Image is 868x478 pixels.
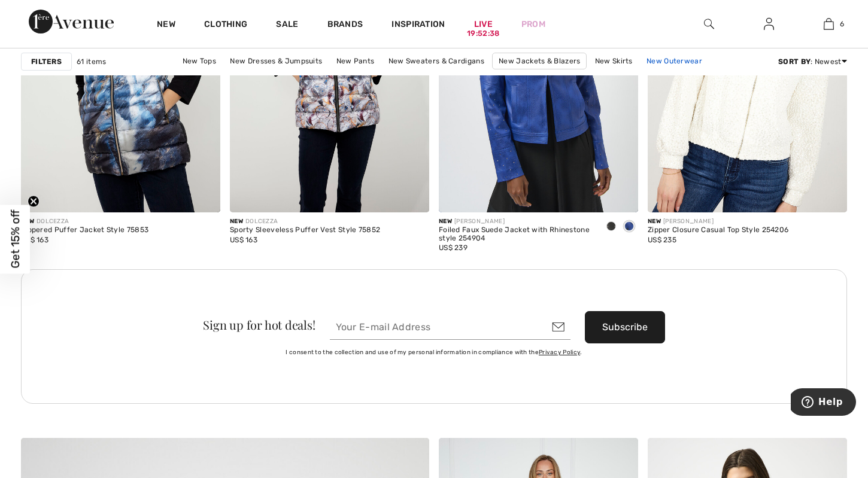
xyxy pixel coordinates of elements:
[203,319,315,331] div: Sign up for hot deals!
[230,226,380,235] div: Sporty Sleeveless Puffer Vest Style 75852
[21,218,34,225] span: New
[439,243,468,252] span: US$ 239
[21,217,148,226] div: DOLCEZZA
[327,19,363,32] a: Brands
[648,226,788,235] div: Zipper Closure Casual Top Style 254206
[799,17,858,31] a: 6
[648,217,788,226] div: [PERSON_NAME]
[157,19,175,32] a: New
[77,56,106,67] span: 61 items
[383,53,490,69] a: New Sweaters & Cardigans
[230,218,243,225] span: New
[648,236,676,244] span: US$ 235
[585,311,665,343] button: Subscribe
[492,53,587,69] a: New Jackets & Blazers
[648,218,661,225] span: New
[28,195,40,207] button: Close teaser
[330,315,570,340] input: Your E-mail Address
[21,226,148,235] div: Zippered Puffer Jacket Style 75853
[754,17,784,32] a: Sign In
[602,217,620,237] div: Black
[824,17,834,31] img: My Bag
[778,57,811,66] strong: Sort By
[204,19,247,32] a: Clothing
[230,236,257,244] span: US$ 163
[29,10,114,34] img: 1ère Avenue
[474,18,493,31] a: Live19:52:38
[276,19,298,32] a: Sale
[391,19,445,32] span: Inspiration
[840,19,844,29] span: 6
[439,217,593,226] div: [PERSON_NAME]
[330,53,381,69] a: New Pants
[31,56,62,67] strong: Filters
[467,28,499,39] div: 19:52:38
[589,53,639,69] a: New Skirts
[620,217,638,237] div: Royal Sapphire 163
[439,226,593,243] div: Foiled Faux Suede Jacket with Rhinestone style 254904
[764,17,774,31] img: My Info
[224,53,328,69] a: New Dresses & Jumpsuits
[791,388,856,418] iframe: Opens a widget where you can find more information
[521,18,545,31] a: Prom
[778,56,847,67] div: : Newest
[286,348,582,357] label: I consent to the collection and use of my personal information in compliance with the .
[439,218,452,225] span: New
[21,236,48,244] span: US$ 163
[177,53,222,69] a: New Tops
[641,53,708,69] a: New Outerwear
[704,17,714,31] img: search the website
[539,349,580,356] a: Privacy Policy
[8,210,22,269] span: Get 15% off
[230,217,380,226] div: DOLCEZZA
